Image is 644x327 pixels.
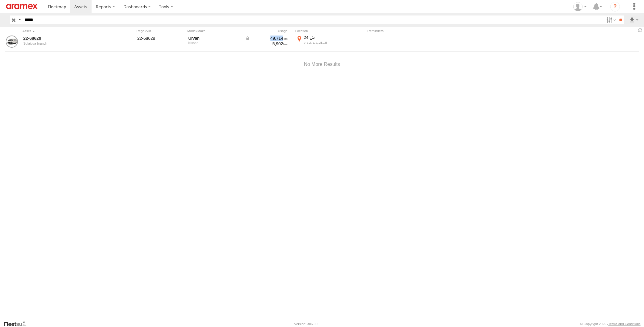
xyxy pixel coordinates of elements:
[23,36,106,41] a: 22-68629
[244,29,293,33] div: Usage
[609,322,641,326] a: Terms and Conditions
[23,42,106,45] div: undefined
[637,27,644,33] span: Refresh
[22,29,107,33] div: Click to Sort
[188,41,241,45] div: Nissan
[304,41,364,45] div: الصالحية-قطعة 2
[6,36,18,48] a: View Asset Details
[6,4,38,9] img: aramex-logo.svg
[629,15,639,24] label: Export results as...
[245,36,288,41] div: Data from Vehicle CANbus
[245,41,288,46] div: 5,902
[187,29,242,33] div: Model/Make
[3,321,31,327] a: Visit our Website
[304,35,364,40] div: ش 24
[136,29,185,33] div: Rego./Vin
[294,322,317,326] div: Version: 306.00
[571,2,589,11] div: Gabriel Liwang
[610,2,620,12] i: ?
[188,36,241,41] div: Urvan
[580,322,641,326] div: © Copyright 2025 -
[604,15,617,24] label: Search Filter Options
[367,29,465,33] div: Reminders
[295,35,365,51] label: Click to View Current Location
[18,15,22,24] label: Search Query
[137,36,184,41] div: 22-68629
[295,29,365,33] div: Location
